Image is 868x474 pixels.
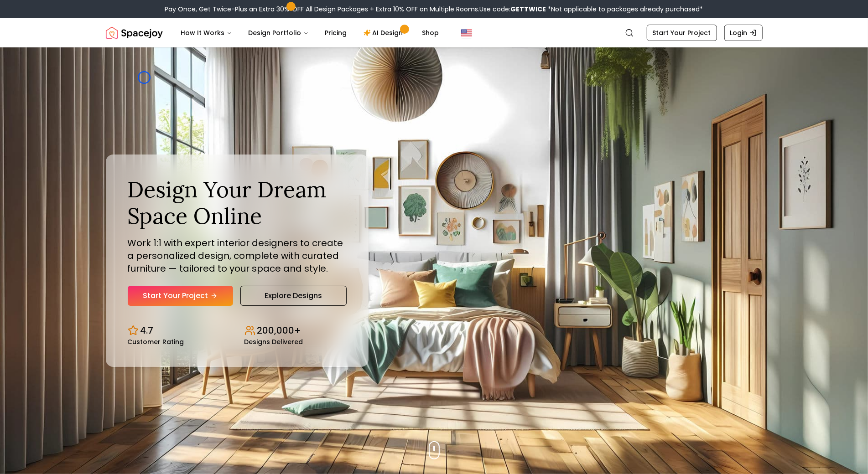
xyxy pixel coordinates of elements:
b: GETTWICE [511,5,546,14]
p: 4.7 [140,324,154,337]
span: Use code: [480,5,546,14]
a: Spacejoy [106,24,163,42]
div: Design stats [128,317,347,345]
span: *Not applicable to packages already purchased* [546,5,703,14]
p: 200,000+ [257,324,301,337]
small: Customer Rating [128,339,184,345]
a: Pricing [318,24,354,42]
a: AI Design [356,24,413,42]
a: Explore Designs [240,286,347,306]
a: Login [724,25,763,41]
a: Shop [415,24,447,42]
nav: Global [106,18,763,47]
img: Spacejoy Logo [106,24,163,42]
small: Designs Delivered [244,339,303,345]
p: Work 1:1 with expert interior designers to create a personalized design, complete with curated fu... [128,237,347,275]
h1: Design Your Dream Space Online [128,176,347,229]
img: United States [461,27,472,38]
nav: Main [174,24,447,42]
a: Start Your Project [647,25,717,41]
div: Pay Once, Get Twice-Plus an Extra 30% OFF All Design Packages + Extra 10% OFF on Multiple Rooms. [165,5,703,14]
button: How It Works [174,24,239,42]
a: Start Your Project [128,286,233,306]
button: Design Portfolio [241,24,316,42]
